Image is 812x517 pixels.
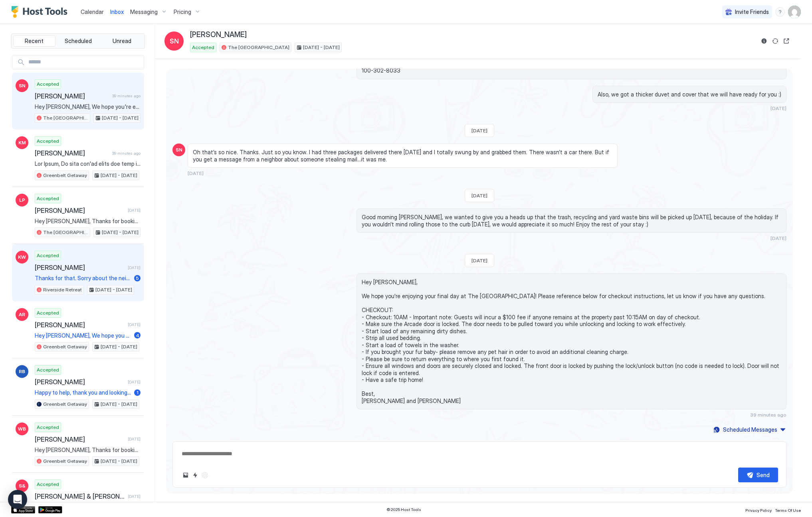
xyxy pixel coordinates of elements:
[37,481,59,488] span: Accepted
[35,103,141,110] span: Hey [PERSON_NAME], We hope you're enjoying your final day at The [GEOGRAPHIC_DATA]! Please refere...
[65,37,92,45] span: Scheduled
[37,252,59,259] span: Accepted
[759,36,769,46] button: Reservation information
[136,275,139,281] span: 5
[770,235,786,241] span: [DATE]
[471,193,487,199] span: [DATE]
[712,424,786,435] button: Scheduled Messages
[35,332,131,339] span: Hey [PERSON_NAME], We hope you enjoyed your stay at The Greenbelt Getaway! We just left you a 5-s...
[130,8,158,16] span: Messaging
[11,6,71,18] a: Host Tools Logo
[102,229,139,236] span: [DATE] - [DATE]
[35,446,141,454] span: Hey [PERSON_NAME], Thanks for booking The Greenbelt Getaway, we can’t wait to share our space wit...
[43,229,88,236] span: The [GEOGRAPHIC_DATA]
[43,458,87,465] span: Greenbelt Getaway
[35,92,109,100] span: [PERSON_NAME]
[110,8,124,15] span: Inbox
[37,309,59,316] span: Accepted
[170,36,179,46] span: SN
[128,265,141,270] span: [DATE]
[43,114,88,122] span: The [GEOGRAPHIC_DATA]
[35,275,131,282] span: Thanks for that. Sorry about the neighbor, that’s just silly. We don’t have to pay anything for t...
[471,258,487,263] span: [DATE]
[775,508,801,513] span: Terms Of Use
[735,8,769,16] span: Invite Friends
[750,412,786,418] span: 39 minutes ago
[18,254,26,261] span: KW
[35,321,125,329] span: [PERSON_NAME]
[43,286,82,293] span: Riverside Retreat
[35,160,141,167] span: Lor Ipsum, Do sita con'ad elits doe temp inci ut Lab Etdolorem Aliquae, ad min'v quis no exer ull...
[37,366,59,373] span: Accepted
[137,389,139,395] span: 1
[102,114,139,122] span: [DATE] - [DATE]
[128,379,141,385] span: [DATE]
[35,378,125,386] span: [PERSON_NAME]
[95,286,132,293] span: [DATE] - [DATE]
[101,458,137,465] span: [DATE] - [DATE]
[788,6,801,18] div: User profile
[303,44,340,51] span: [DATE] - [DATE]
[19,197,25,204] span: LP
[35,389,131,396] span: Happy to help, thank you and looking forward to hosting you, [PERSON_NAME].
[757,471,770,479] div: Send
[101,172,137,179] span: [DATE] - [DATE]
[181,470,190,480] button: Upload image
[101,35,143,47] button: Unread
[37,138,59,145] span: Accepted
[770,36,780,46] button: Sync reservation
[57,35,99,47] button: Scheduled
[81,8,104,16] a: Calendar
[723,425,777,434] div: Scheduled Messages
[174,8,191,16] span: Pricing
[101,343,137,350] span: [DATE] - [DATE]
[112,151,141,156] span: 39 minutes ago
[386,507,421,512] span: © 2025 Host Tools
[18,139,26,146] span: KM
[19,482,26,489] span: S&
[43,401,87,408] span: Greenbelt Getaway
[38,506,62,513] a: Google Play Store
[128,436,141,442] span: [DATE]
[738,468,778,482] button: Send
[43,343,87,350] span: Greenbelt Getaway
[598,91,781,98] span: Also, we got a thicker duvet and cover that we will have ready for you :)
[18,425,26,432] span: WB
[362,279,781,404] span: Hey [PERSON_NAME], We hope you're enjoying your final day at The [GEOGRAPHIC_DATA]! Please refere...
[128,322,141,327] span: [DATE]
[770,105,786,111] span: [DATE]
[35,218,141,225] span: Hey [PERSON_NAME], Thanks for booking The [GEOGRAPHIC_DATA], we can’t wait to share our space wit...
[8,490,27,509] div: Open Intercom Messenger
[25,55,144,69] input: Input Field
[35,149,109,157] span: [PERSON_NAME]
[113,37,131,45] span: Unread
[228,44,289,51] span: The [GEOGRAPHIC_DATA]
[775,7,785,17] div: menu
[19,311,25,318] span: AR
[188,170,204,176] span: [DATE]
[128,494,141,499] span: [DATE]
[192,44,214,51] span: Accepted
[11,506,35,513] a: App Store
[19,368,25,375] span: RB
[110,8,124,16] a: Inbox
[11,33,145,49] div: tab-group
[25,37,44,45] span: Recent
[19,82,26,89] span: SN
[193,149,612,163] span: Oh that’s so nice. Thanks. Just so you know. I had three packages delivered there [DATE] and I to...
[35,263,125,271] span: [PERSON_NAME]
[101,401,137,408] span: [DATE] - [DATE]
[37,195,59,202] span: Accepted
[112,93,141,98] span: 39 minutes ago
[35,435,125,443] span: [PERSON_NAME]
[362,214,781,228] span: Good morning [PERSON_NAME], we wanted to give you a heads up that the trash, recycling and yard w...
[782,36,791,46] button: Open reservation
[190,30,247,39] span: [PERSON_NAME]
[128,208,141,213] span: [DATE]
[136,332,139,338] span: 4
[13,35,55,47] button: Recent
[37,424,59,431] span: Accepted
[35,492,125,500] span: [PERSON_NAME] & [PERSON_NAME]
